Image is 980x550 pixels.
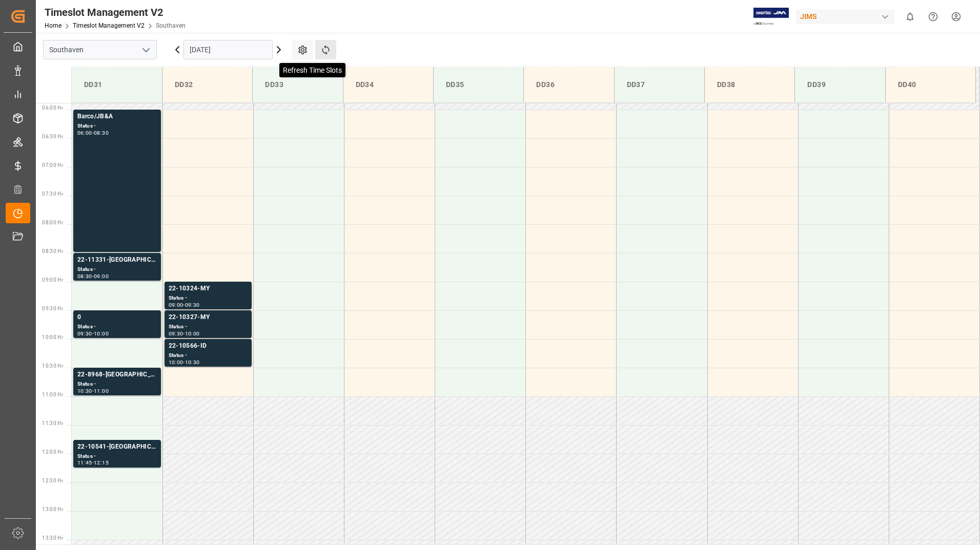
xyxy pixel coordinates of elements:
[94,274,109,279] div: 09:00
[92,331,94,336] div: -
[77,265,157,274] div: Status -
[796,9,894,24] div: JIMS
[42,277,63,283] span: 09:00 Hr
[94,331,109,336] div: 10:00
[352,75,425,94] div: DD34
[45,22,62,29] a: Home
[92,131,94,135] div: -
[77,312,157,323] div: 0
[42,506,63,512] span: 13:00 Hr
[43,40,157,59] input: Type to search/select
[899,5,922,28] button: show 0 new notifications
[185,331,200,336] div: 10:00
[77,331,92,336] div: 09:30
[183,40,273,59] input: DD.MM.YYYY
[185,360,200,365] div: 10:30
[171,75,244,94] div: DD32
[894,75,967,94] div: DD40
[94,460,109,465] div: 12:15
[169,294,248,303] div: Status -
[77,442,157,452] div: 22-10541-[GEOGRAPHIC_DATA]
[77,380,157,389] div: Status -
[42,105,63,111] span: 06:00 Hr
[713,75,786,94] div: DD38
[80,75,154,94] div: DD31
[803,75,876,94] div: DD39
[77,274,92,279] div: 08:30
[77,323,157,331] div: Status -
[42,392,63,397] span: 11:00 Hr
[92,274,94,279] div: -
[77,370,157,380] div: 22-8968-[GEOGRAPHIC_DATA]
[169,341,248,351] div: 22-10566-ID
[77,452,157,461] div: Status -
[77,131,92,135] div: 06:00
[77,389,92,393] div: 10:30
[42,363,63,369] span: 10:30 Hr
[42,535,63,541] span: 13:30 Hr
[42,220,63,225] span: 08:00 Hr
[753,8,789,26] img: Exertis%20JAM%20-%20Email%20Logo.jpg_1722504956.jpg
[169,312,248,323] div: 22-10327-MY
[92,389,94,393] div: -
[77,122,157,131] div: Status -
[169,331,183,336] div: 09:30
[42,248,63,254] span: 08:30 Hr
[183,360,185,365] div: -
[94,389,109,393] div: 11:00
[92,460,94,465] div: -
[442,75,515,94] div: DD35
[77,255,157,265] div: 22-11331-[GEOGRAPHIC_DATA]
[42,449,63,455] span: 12:00 Hr
[169,360,183,365] div: 10:00
[138,42,153,58] button: open menu
[532,75,605,94] div: DD36
[623,75,696,94] div: DD37
[796,7,899,26] button: JIMS
[183,303,185,307] div: -
[169,323,248,331] div: Status -
[42,306,63,311] span: 09:30 Hr
[77,112,157,122] div: Barco/JB&A
[42,334,63,340] span: 10:00 Hr
[42,478,63,483] span: 12:30 Hr
[42,420,63,426] span: 11:30 Hr
[77,460,92,465] div: 11:45
[261,75,334,94] div: DD33
[42,134,63,139] span: 06:30 Hr
[169,284,248,294] div: 22-10324-MY
[169,303,183,307] div: 09:00
[922,5,945,28] button: Help Center
[185,303,200,307] div: 09:30
[42,162,63,168] span: 07:00 Hr
[169,351,248,360] div: Status -
[73,22,145,29] a: Timeslot Management V2
[42,191,63,197] span: 07:30 Hr
[183,331,185,336] div: -
[45,5,186,20] div: Timeslot Management V2
[94,131,109,135] div: 08:30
